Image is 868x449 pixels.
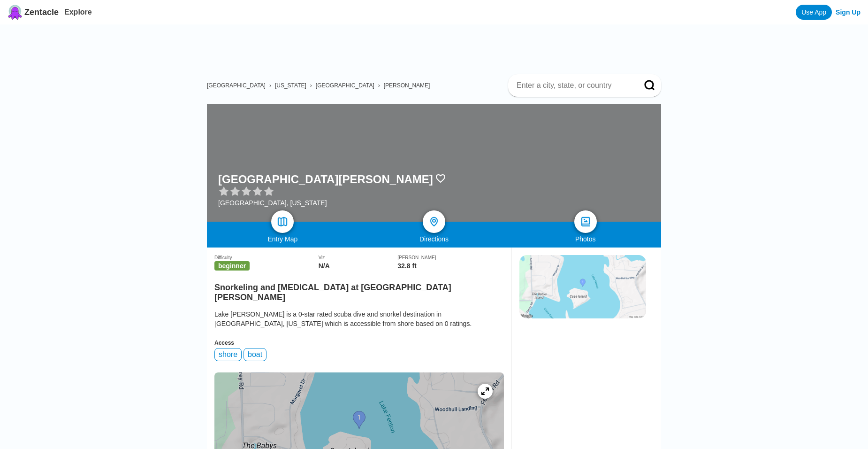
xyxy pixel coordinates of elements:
[214,277,504,302] h2: Snorkeling and [MEDICAL_DATA] at [GEOGRAPHIC_DATA][PERSON_NAME]
[8,5,59,20] a: Zentacle logoZentacle
[271,210,294,233] a: map
[275,82,306,89] a: [US_STATE]
[207,82,266,89] a: [GEOGRAPHIC_DATA]
[516,81,631,90] input: Enter a city, state, or country
[796,5,832,20] a: Use App
[397,255,504,260] div: [PERSON_NAME]
[207,235,358,243] div: Entry Map
[214,255,319,260] div: Difficulty
[214,310,504,328] div: Lake [PERSON_NAME] is a 0-star rated scuba dive and snorkel destination in [GEOGRAPHIC_DATA], [US...
[397,262,504,270] div: 32.8 ft
[214,261,250,271] span: beginner
[316,82,374,89] a: [GEOGRAPHIC_DATA]
[519,255,646,318] img: staticmap
[24,8,59,17] span: Zentacle
[574,210,597,233] a: photos
[269,82,271,89] span: ›
[8,5,23,20] img: Zentacle logo
[384,82,430,89] a: [PERSON_NAME]
[358,235,510,243] div: Directions
[428,216,440,227] img: directions
[277,216,288,227] img: map
[836,8,860,16] a: Sign Up
[244,348,266,361] div: boat
[319,262,398,270] div: N/A
[218,199,446,207] div: [GEOGRAPHIC_DATA], [US_STATE]
[319,255,398,260] div: Viz
[64,8,92,16] a: Explore
[214,348,242,361] div: shore
[510,235,661,243] div: Photos
[378,82,380,89] span: ›
[214,340,504,346] div: Access
[218,173,433,186] h1: [GEOGRAPHIC_DATA][PERSON_NAME]
[310,82,312,89] span: ›
[580,216,591,227] img: photos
